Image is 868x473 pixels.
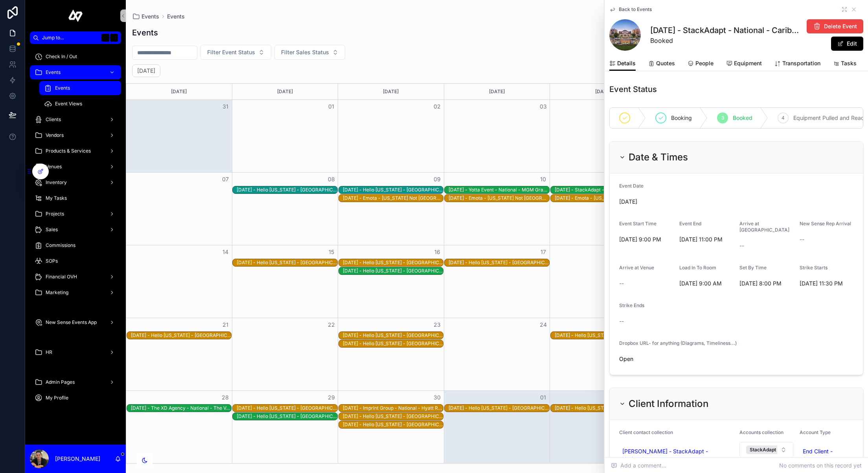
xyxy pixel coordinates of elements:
button: 22 [327,320,336,329]
span: Check In / Out [46,53,77,60]
span: Load In To Room [679,265,716,271]
a: My Profile [30,391,121,405]
a: Equipment [726,56,762,72]
span: -- [800,236,804,243]
span: Accounts collection [739,429,783,435]
div: [DATE] [551,84,655,99]
a: Products & Services [30,144,121,158]
div: 10/2/2025 - Hello Florida - Orlando - Hyatt Regency - Orlando - recOpo6DxcNDLNM4e [555,405,655,412]
span: Vendors [46,132,64,138]
h2: Client Information [629,398,708,410]
a: Inventory [30,175,121,190]
div: 9/8/2025 - Hello Florida - Orlando - Hyatt Regency - Orlando - recD7AzidpB8Q7XqY [237,186,337,193]
a: Projects [30,207,121,221]
span: End Client - Corporate Events [803,447,847,471]
button: Select Button [739,442,793,458]
button: 24 [539,320,548,329]
span: Sales [46,226,58,233]
a: Events [39,81,121,95]
span: 4 [782,115,785,121]
div: [DATE] - Hello [US_STATE] - [GEOGRAPHIC_DATA] - Hyatt Regency - [GEOGRAPHIC_DATA] - rec1OECLTHxzO... [343,413,443,420]
button: 15 [327,247,336,257]
button: Edit [831,37,863,51]
a: My Tasks [30,191,121,205]
a: End Client - Corporate Events [800,446,850,473]
span: [DATE] 11:30 PM [800,280,853,287]
span: Strike Ends [619,302,644,308]
div: [DATE] - Hello [US_STATE] - [GEOGRAPHIC_DATA] - Signia by [PERSON_NAME] [PERSON_NAME] Creek - rec... [237,413,337,420]
div: 9/9/2025 - Hello Florida - Orlando - Sapphire Falls Resort - recg29L25X0FqklfR [343,186,443,193]
div: [DATE] - Hello [US_STATE] - [GEOGRAPHIC_DATA] - Hyatt Regency - [GEOGRAPHIC_DATA] - recD7AzidpB8Q... [237,187,337,193]
span: Arrive at Venue [619,265,654,271]
div: 9/30/2025 - Hello Florida - Orlando - Hyatt Regency - Orlando - rec1OECLTHxzOlXry [343,413,443,420]
div: 9/21/2025 - Hello Florida - Orlando - Omni Orlando Resort Champions Gate - rec0wylZuSVG3qn3K [131,332,231,339]
button: 14 [221,247,230,257]
div: 9/17/2025 - Hello Florida - Orlando - JW Marriott Orlando Grande Lakes - recCkFEgA3deMLZT1 [449,259,549,266]
button: 01 [327,102,336,111]
span: Equipment [734,59,762,67]
h1: [DATE] - StackAdapt - National - Caribe Royale - rec2wpbq8lC1Cci4I [650,25,802,36]
span: Commissions [46,242,75,248]
h2: Date & Times [629,151,688,164]
h1: Event Status [609,84,657,95]
div: 9/29/2025 - Hello Florida - Orlando - Gaylord Palms Resort and Convention Center - recVpyKwTiGozQHQo [237,405,337,412]
div: scrollable content [25,44,126,415]
span: Add a comment... [611,462,666,469]
span: My Profile [46,395,68,401]
span: Booked [733,114,752,122]
div: 9/10/2025 - Yotta Event - National - MGM Grand - reczwLxecmzJ4WjEQ [449,186,549,193]
div: [DATE] [234,84,337,99]
span: 3 [721,115,724,121]
span: My Tasks [46,195,67,201]
button: 21 [221,320,230,329]
div: 9/16/2025 - Hello Florida - Orlando - JW Marriott Orlando Bonnet Creek Resort & Spa - recaZ9bhIzg... [343,267,443,274]
div: [DATE] [445,84,549,99]
div: [DATE] - Hello [US_STATE] - [GEOGRAPHIC_DATA] - Hyatt Regency - [GEOGRAPHIC_DATA] - recOpo6DxcNDL... [555,405,655,411]
div: [DATE] - Hello [US_STATE] - [GEOGRAPHIC_DATA] - [GEOGRAPHIC_DATA] - [GEOGRAPHIC_DATA] [343,260,443,266]
a: People [688,56,714,72]
span: Admin Pages [46,379,75,385]
span: People [695,59,714,67]
span: [PERSON_NAME] - StackAdapt - National [622,447,727,463]
div: 9/9/2025 - Emota - Florida Not Orlando - The Diplomat Beach Resort Hollywood - recg3Qn1FrpHJq8Py [343,195,443,202]
div: [DATE] - Hello [US_STATE] - [GEOGRAPHIC_DATA][PERSON_NAME] [GEOGRAPHIC_DATA] - [GEOGRAPHIC_DATA] [343,332,443,339]
a: Vendors [30,128,121,142]
button: Delete Event [807,19,863,33]
a: Sales [30,223,121,237]
button: Unselect 53506 [746,445,811,454]
div: [DATE] - StackAdapt - National - Caribe Royale - rec2wpbq8lC1Cci4I [555,187,655,193]
div: 10/1/2025 - Hello Florida - Orlando - Hyatt Regency - Orlando - recTov5EeLdftuV5z [449,405,549,412]
span: Transportation [782,59,820,67]
span: Dropbox URL- for anything (Diagrams, Timeliness...) [619,340,737,346]
a: HR [30,345,121,359]
a: Events [30,65,121,79]
span: [DATE] 11:00 PM [679,236,733,243]
span: Client contact collection [619,429,673,435]
a: Financial OVH [30,270,121,284]
div: 9/10/2025 - Emota - Florida Not Orlando - The Diplomat Beach Resort Hollywood - recAMxzkkOReJ0mF4 [449,195,549,202]
div: 9/25/2025 - Hello Florida - Orlando - Sawgrass Marriott Resort - reci14AL4uUM0K9WI [555,332,655,339]
span: StackAdapt - National [750,447,799,453]
span: Arrive at [GEOGRAPHIC_DATA] [739,221,789,233]
h1: Events [132,27,158,38]
div: [DATE] [339,84,443,99]
span: [DATE] [619,198,853,206]
div: [DATE] [127,84,231,99]
button: 02 [432,102,442,111]
span: New Sense Events App [46,319,97,326]
a: Details [609,56,636,71]
a: Marketing [30,285,121,300]
div: 9/11/2025 - StackAdapt - National - Caribe Royale - rec2wpbq8lC1Cci4I [555,186,655,193]
a: Events [132,13,159,20]
div: [DATE] - Hello [US_STATE] - [GEOGRAPHIC_DATA][PERSON_NAME][GEOGRAPHIC_DATA] - recCkFEgA3deMLZT1 [449,260,549,266]
a: Tasks [833,56,857,72]
div: 9/15/2025 - Hello Florida - Orlando - Signia by Hilton Orlando Bonnet Creek - recTP3i72h8sm1reM [237,259,337,266]
button: 09 [432,175,442,184]
span: [DATE] 9:00 PM [619,236,673,243]
div: [DATE] - Emota - [US_STATE] Not [GEOGRAPHIC_DATA] - [GEOGRAPHIC_DATA] [GEOGRAPHIC_DATA] - recg3Qn... [343,195,443,201]
span: Quotes [656,59,675,67]
div: [DATE] - The XD Agency - National - The Venetian Expo Hall - rechjpYA7yNGMAKTg [131,405,231,411]
img: App logo [68,9,83,22]
span: Venues [46,164,62,170]
a: New Sense Events App [30,315,121,329]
